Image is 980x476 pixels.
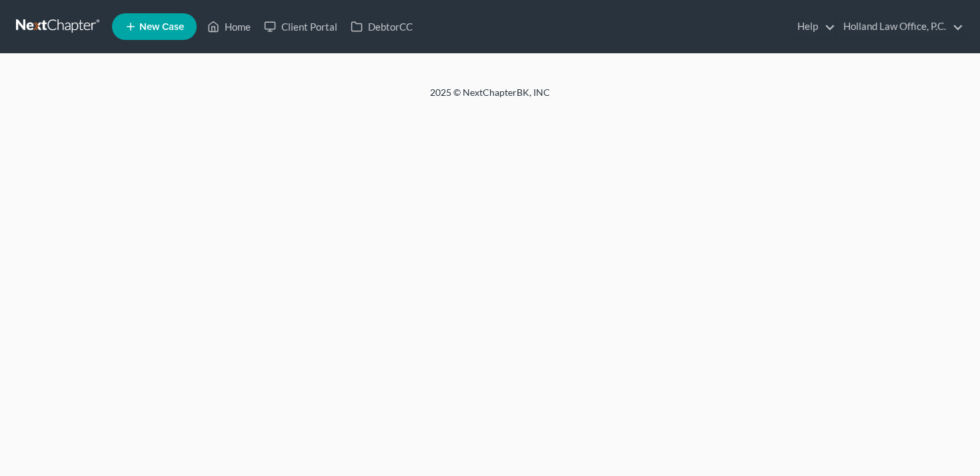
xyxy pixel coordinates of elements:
a: Holland Law Office, P.C. [837,15,963,39]
a: Help [791,15,835,39]
a: Home [201,15,257,39]
div: 2025 © NextChapterBK, INC [110,86,870,110]
new-legal-case-button: New Case [112,13,197,40]
a: DebtorCC [344,15,419,39]
a: Client Portal [257,15,344,39]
